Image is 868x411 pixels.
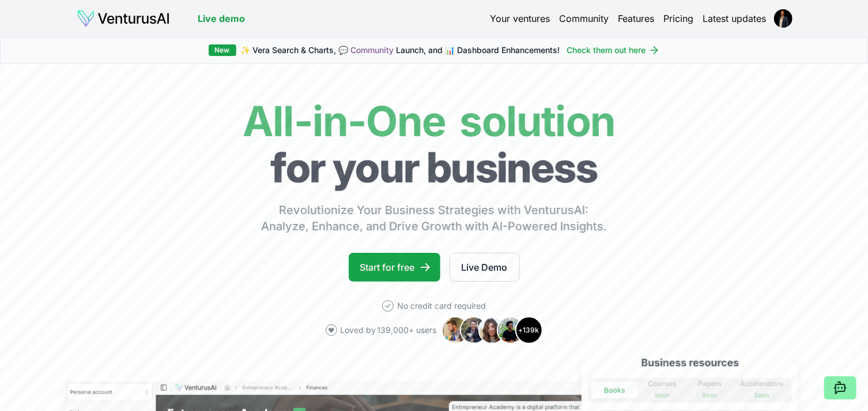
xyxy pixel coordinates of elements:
[351,45,394,55] a: Community
[618,12,654,25] a: Features
[241,44,560,56] span: ✨ Vera Search & Charts, 💬 Launch, and 📊 Dashboard Enhancements!
[450,253,520,282] a: Live Demo
[209,44,236,56] div: New
[497,316,524,344] img: Avatar 4
[703,12,766,25] a: Latest updates
[349,253,440,282] a: Start for free
[441,316,469,344] img: Avatar 1
[567,44,660,56] a: Check them out here
[559,12,609,25] a: Community
[663,12,693,25] a: Pricing
[490,12,550,25] a: Your ventures
[774,9,792,28] img: ACg8ocL2poaFUmsdsFvD-8_TKs2c8TzvPhjD5NtQCi36g_496txzuZsvgQ=s96-c
[460,316,488,344] img: Avatar 2
[77,9,170,28] img: logo
[478,316,506,344] img: Avatar 3
[198,12,245,25] a: Live demo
